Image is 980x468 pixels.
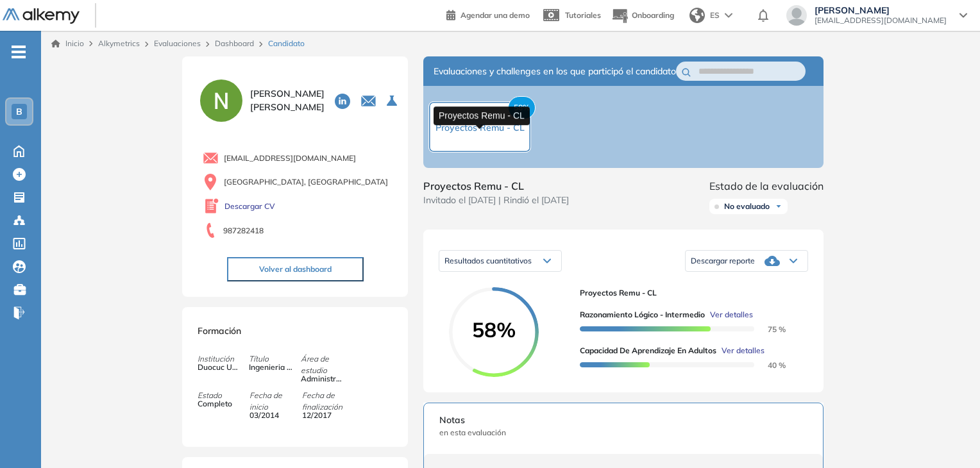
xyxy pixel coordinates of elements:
[423,194,569,207] span: Invitado el [DATE] | Rindió el [DATE]
[224,201,275,212] a: Descargar CV
[223,225,264,237] span: 987282418
[710,10,720,21] span: ES
[302,410,346,421] span: 12/2017
[815,15,947,26] span: [EMAIL_ADDRESS][DOMAIN_NAME]
[632,10,674,20] span: Onboarding
[444,256,532,265] span: Resultados cuantitativos
[449,319,539,340] span: 58%
[446,6,530,22] a: Agendar una demo
[249,362,292,373] span: Ingenieria en Administración de Recursos Humanos
[815,5,947,15] span: [PERSON_NAME]
[198,398,241,410] span: Completo
[301,373,344,385] span: Administración de empresas
[689,8,705,23] img: world
[3,8,80,24] img: Logo
[249,390,301,413] span: Fecha de inicio
[460,10,530,20] span: Agendar una demo
[302,390,353,413] span: Fecha de finalización
[709,178,824,194] span: Estado de la evaluación
[716,345,765,356] button: Ver detalles
[249,410,293,421] span: 03/2014
[224,176,388,188] span: [GEOGRAPHIC_DATA], [GEOGRAPHIC_DATA]
[710,309,753,321] span: Ver detalles
[198,362,241,373] span: Duocuc Universidad Católica
[724,201,770,212] span: No evaluado
[580,345,716,356] span: Capacidad de Aprendizaje en Adultos
[12,51,26,53] i: -
[775,203,782,210] img: Ícono de flecha
[705,309,753,321] button: Ver detalles
[224,153,356,164] span: [EMAIL_ADDRESS][DOMAIN_NAME]
[580,287,798,299] span: Proyectos Remu - CL
[691,256,755,266] span: Descargar reporte
[268,38,305,49] span: Candidato
[215,38,254,48] a: Dashboard
[434,106,530,125] div: Proyectos Remu - CL
[250,87,325,114] span: [PERSON_NAME] [PERSON_NAME]
[16,106,22,117] span: B
[439,414,807,427] span: Notas
[508,96,536,119] span: 58%
[722,345,765,356] span: Ver detalles
[580,309,705,321] span: Razonamiento Lógico - Intermedio
[750,320,980,468] iframe: Chat Widget
[154,38,201,48] a: Evaluaciones
[227,257,364,281] button: Volver al dashboard
[198,325,241,337] span: Formación
[611,2,674,29] button: Onboarding
[198,77,245,124] img: PROFILE_MENU_LOGO_USER
[434,65,676,78] span: Evaluaciones y challenges en los que participó el candidato
[565,10,601,20] span: Tutoriales
[725,13,732,18] img: arrow
[98,38,140,48] span: Alkymetrics
[51,38,84,49] a: Inicio
[423,178,569,194] span: Proyectos Remu - CL
[301,353,352,376] span: Área de estudio
[198,353,249,365] span: Institución
[750,320,980,468] div: Widget de chat
[198,390,249,401] span: Estado
[439,427,807,439] span: en esta evaluación
[249,353,300,365] span: Título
